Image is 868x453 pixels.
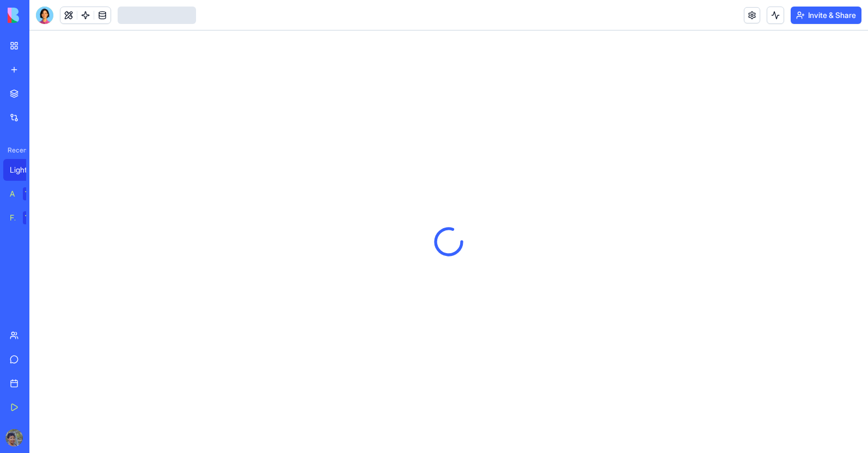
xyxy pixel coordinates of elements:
div: Lightning Staffing AI Recruiting Hub [10,164,40,175]
div: TRY [23,187,40,200]
a: Lightning Staffing AI Recruiting Hub [3,159,47,181]
span: Recent [3,146,26,155]
a: AI Logo GeneratorTRY [3,183,47,205]
a: Feedback FormTRY [3,207,47,229]
div: TRY [23,211,40,224]
div: AI Logo Generator [10,188,15,199]
img: logo [8,8,75,23]
button: Invite & Share [791,7,861,24]
div: Feedback Form [10,212,15,223]
img: ACg8ocKtzIvw67-hOFaK7x2Eg_4uBMM6Fd6YO9YKnqw18cheOXDli-g=s96-c [5,429,23,446]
